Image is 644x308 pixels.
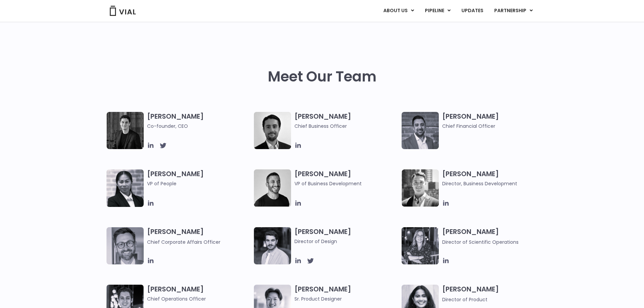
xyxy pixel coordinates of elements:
img: Catie [106,169,144,207]
a: UPDATES [456,5,488,17]
a: PIPELINEMenu Toggle [420,5,456,17]
h3: [PERSON_NAME] [442,227,546,246]
h3: [PERSON_NAME] [442,285,546,303]
span: Director of Scientific Operations [442,239,519,245]
span: Chief Financial Officer [442,122,546,130]
img: Paolo-M [106,227,144,264]
img: Vial Logo [109,6,136,16]
span: Co-founder, CEO [147,122,251,130]
h3: [PERSON_NAME] [147,227,251,246]
img: Headshot of smiling woman named Sarah [402,227,439,264]
img: A black and white photo of a smiling man in a suit at ARVO 2023. [402,169,439,207]
img: Headshot of smiling man named Albert [254,227,291,264]
h3: [PERSON_NAME] [294,227,398,245]
h3: [PERSON_NAME] [294,112,398,130]
a: PARTNERSHIPMenu Toggle [489,5,538,17]
img: Headshot of smiling man named Samir [402,112,439,149]
h3: [PERSON_NAME] [294,285,398,303]
h3: [PERSON_NAME] [147,112,251,130]
img: A black and white photo of a man in a suit attending a Summit. [106,112,144,149]
span: Sr. Product Designer [294,295,398,303]
span: Director, Business Development [442,180,546,187]
h3: [PERSON_NAME] [147,285,251,303]
span: Chief Corporate Affairs Officer [147,239,220,245]
h3: [PERSON_NAME] [147,169,251,197]
h3: [PERSON_NAME] [442,169,546,187]
a: ABOUT USMenu Toggle [378,5,419,17]
h3: [PERSON_NAME] [442,112,546,130]
span: Director of Design [294,238,398,245]
img: A black and white photo of a man in a suit holding a vial. [254,112,291,149]
img: A black and white photo of a man smiling. [254,169,291,207]
span: VP of Business Development [294,180,398,187]
h2: Meet Our Team [268,69,377,85]
span: Director of Product [442,296,487,303]
span: Chief Operations Officer [147,295,251,303]
span: VP of People [147,180,251,187]
span: Chief Business Officer [294,122,398,130]
h3: [PERSON_NAME] [294,169,398,187]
